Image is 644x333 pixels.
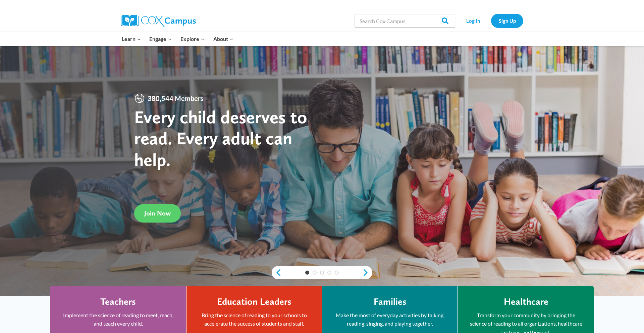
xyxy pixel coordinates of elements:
[134,204,181,223] a: Join Now
[121,15,196,27] img: Cox Campus
[320,271,324,275] a: 3
[305,271,309,275] a: 1
[374,296,407,307] h4: Families
[355,14,455,28] input: Search Cox Campus
[217,296,291,307] h4: Education Leaders
[60,311,176,328] p: Implement the science of reading to meet, reach, and teach every child.
[504,296,548,307] h4: Healthcare
[335,271,339,275] a: 5
[134,106,307,170] strong: Every child deserves to read. Every adult can help.
[362,269,372,277] a: next
[491,14,523,28] a: Sign Up
[272,266,372,279] div: content slider buttons
[197,311,312,328] p: Bring the science of reading to your schools to accelerate the success of students and staff.
[459,14,488,28] a: Log In
[149,35,172,43] span: Engage
[117,32,237,46] nav: Primary Navigation
[144,209,171,217] span: Join Now
[332,311,447,328] p: Make the most of everyday activities by talking, reading, singing, and playing together.
[145,93,206,104] span: 380,544 Members
[313,271,317,275] a: 2
[100,296,136,307] h4: Teachers
[180,35,205,43] span: Explore
[213,35,233,43] span: About
[122,35,141,43] span: Learn
[459,14,523,28] nav: Secondary Navigation
[327,271,331,275] a: 4
[272,269,282,277] a: previous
